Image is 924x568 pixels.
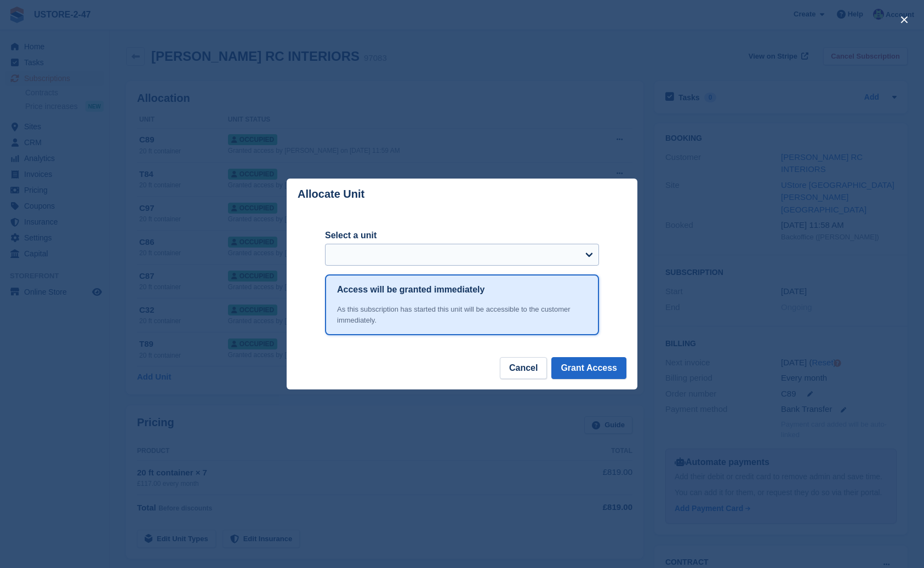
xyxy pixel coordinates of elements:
[337,304,587,325] div: As this subscription has started this unit will be accessible to the customer immediately.
[325,229,599,242] label: Select a unit
[298,188,364,200] p: Allocate Unit
[500,357,547,379] button: Cancel
[896,11,913,28] button: close
[551,357,626,379] button: Grant Access
[337,283,484,296] h1: Access will be granted immediately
